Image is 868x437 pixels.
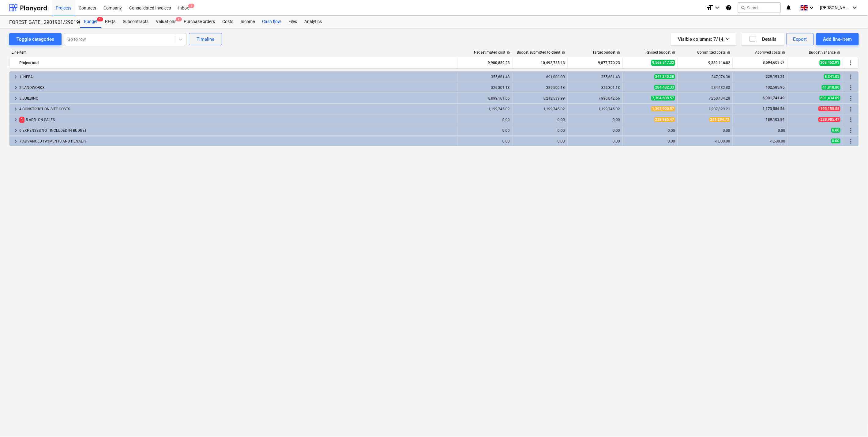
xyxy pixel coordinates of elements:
div: Add line-item [823,35,852,43]
span: 0.00 [831,139,840,143]
div: Export [793,35,807,43]
iframe: Chat Widget [837,408,868,437]
div: 0.00 [625,128,675,133]
span: help [836,51,841,55]
span: keyboard_arrow_right [12,105,19,113]
div: 0.00 [460,128,510,133]
div: Timeline [197,35,214,43]
div: 355,681.43 [460,75,510,79]
div: 7,250,434.20 [680,96,730,101]
div: Committed costs [697,50,731,55]
i: keyboard_arrow_down [851,4,859,11]
div: Valuations [152,16,180,28]
div: Budget [80,16,101,28]
span: 41,818.80 [822,85,840,90]
div: 0.00 [460,139,510,143]
div: Net estimated cost [474,50,510,55]
div: Toggle categories [17,35,54,43]
button: Toggle categories [9,33,62,45]
a: Subcontracts [119,16,152,28]
div: 7 ADVANCED PAYMENTS AND PENALTY [19,136,455,146]
span: 229,191.21 [765,74,785,79]
div: 355,681.43 [570,75,620,79]
a: Costs [219,16,237,28]
div: 1,199,745.02 [515,107,565,111]
span: More actions [847,138,855,145]
div: 8,212,539.99 [515,96,565,101]
span: 309,452.91 [820,60,840,66]
a: Purchase orders [180,16,219,28]
span: More actions [847,84,855,91]
span: 1,173,586.56 [762,107,785,111]
span: More actions [847,95,855,102]
div: RFQs [101,16,119,28]
span: 1 [19,117,24,123]
span: keyboard_arrow_right [12,95,19,102]
div: Project total [19,58,455,68]
div: Budget variance [809,50,841,55]
a: Files [285,16,301,28]
div: FOREST GATE_ 2901901/2901902/2901903 [9,19,73,26]
div: 1,199,745.02 [460,107,510,111]
button: Timeline [189,33,222,45]
div: 4 CONSTRUCTION SITE COSTS [19,104,455,114]
div: 7,996,042.66 [570,96,620,101]
i: format_size [706,4,713,11]
div: 6 EXPENSES NOT INCLUDED IN BUDGET [19,126,455,135]
div: 9,330,116.82 [680,58,730,68]
a: Analytics [301,16,325,28]
div: 326,301.13 [460,85,510,90]
div: -1,600.00 [735,139,785,143]
button: Details [742,33,784,45]
button: Search [738,2,781,13]
span: More actions [847,127,855,134]
div: -1,000.00 [680,139,730,143]
span: help [726,51,731,55]
a: Valuations2 [152,16,180,28]
a: Income [237,16,258,28]
div: 5 ADD- ON SALES [19,115,455,125]
div: 0.00 [570,139,620,143]
span: help [560,51,565,55]
div: 0.00 [515,118,565,122]
span: 7,304,608.57 [651,96,675,101]
div: 389,500.13 [515,85,565,90]
span: keyboard_arrow_right [12,84,19,91]
button: Visible columns:7/14 [671,33,737,45]
div: 0.00 [735,128,785,133]
span: More actions [847,59,855,66]
div: 0.00 [680,128,730,133]
span: keyboard_arrow_right [12,73,19,81]
span: -238,985.47 [818,117,840,122]
div: Budget submitted to client [517,50,565,55]
span: More actions [847,73,855,81]
div: 0.00 [515,128,565,133]
span: help [781,51,786,55]
button: Add line-item [816,33,859,45]
i: keyboard_arrow_down [713,4,721,11]
div: 0.00 [515,139,565,143]
span: help [615,51,620,55]
span: More actions [847,116,855,123]
div: 1,199,745.02 [570,107,620,111]
div: Target budget [592,50,620,55]
span: 1 [97,17,103,21]
span: 691,434.09 [820,96,840,101]
span: 102,585.95 [765,85,785,89]
span: 8,594,609.07 [762,60,785,65]
div: 8,099,161.65 [460,96,510,101]
span: keyboard_arrow_right [12,138,19,145]
div: 691,000.00 [515,75,565,79]
span: search [741,5,746,10]
div: Details [749,35,777,43]
div: 0.00 [625,139,675,143]
div: 3 BUILDING [19,93,455,103]
div: 0.00 [570,118,620,122]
